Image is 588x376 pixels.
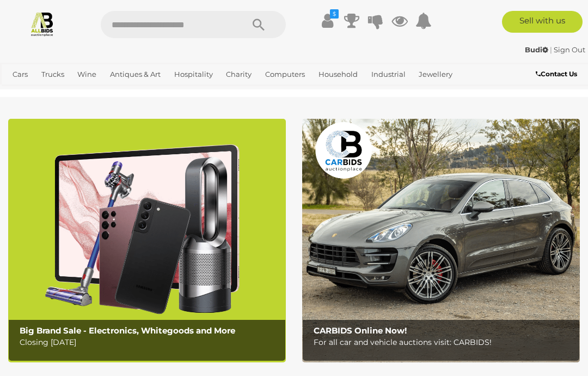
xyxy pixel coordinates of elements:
[42,83,73,101] a: Sports
[414,65,457,83] a: Jewellery
[106,65,165,83] a: Antiques & Art
[37,65,69,83] a: Trucks
[20,336,280,349] p: Closing [DATE]
[367,65,410,83] a: Industrial
[231,11,286,38] button: Search
[314,325,407,336] b: CARBIDS Online Now!
[330,9,339,19] i: $
[502,11,583,33] a: Sell with us
[8,83,38,101] a: Office
[536,68,580,80] a: Contact Us
[314,65,362,83] a: Household
[78,83,164,101] a: [GEOGRAPHIC_DATA]
[29,11,55,37] img: Allbids.com.au
[261,65,309,83] a: Computers
[8,119,286,362] a: Big Brand Sale - Electronics, Whitegoods and More Big Brand Sale - Electronics, Whitegoods and Mo...
[73,65,101,83] a: Wine
[314,336,574,349] p: For all car and vehicle auctions visit: CARBIDS!
[536,70,577,78] b: Contact Us
[302,119,580,362] img: CARBIDS Online Now!
[525,45,550,54] a: Budi
[222,65,256,83] a: Charity
[20,325,235,336] b: Big Brand Sale - Electronics, Whitegoods and More
[8,65,32,83] a: Cars
[525,45,548,54] strong: Budi
[170,65,217,83] a: Hospitality
[550,45,552,54] span: |
[320,11,336,31] a: $
[302,119,580,362] a: CARBIDS Online Now! CARBIDS Online Now! For all car and vehicle auctions visit: CARBIDS!
[8,119,286,362] img: Big Brand Sale - Electronics, Whitegoods and More
[554,45,585,54] a: Sign Out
